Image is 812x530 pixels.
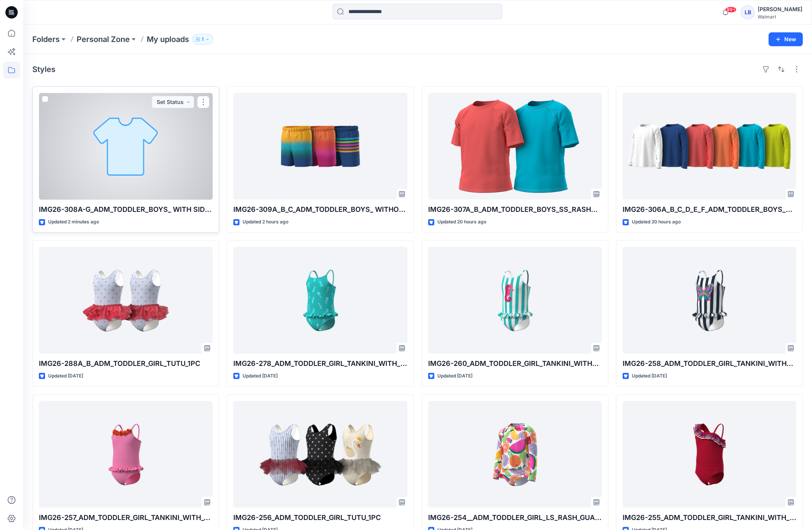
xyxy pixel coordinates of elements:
[623,247,796,354] a: IMG26-258_ADM_TODDLER_GIRL_TANKINI_WITH_RUFFLE_SCOOP_BOTTOM
[192,34,213,45] button: 1
[147,34,189,45] p: My uploads
[32,34,60,45] a: Folders
[428,512,602,523] p: IMG26-254__ADM_TODDLER_GIRL_LS_RASH_GUARD_SET
[202,35,204,44] p: 1
[428,358,602,369] p: IMG26-260_ADM_TODDLER_GIRL_TANKINI_WITH_RUFFLE SCOOP BOTTOM
[39,204,213,215] p: IMG26-308A-G_ADM_TODDLER_BOYS_ WITH SIDE SEAMS BOARDSHORT
[77,34,130,45] a: Personal Zone
[39,512,213,523] p: IMG26-257_ADM_TODDLER_GIRL_TANKINI_WITH_3D_ROSETTES
[623,358,796,369] p: IMG26-258_ADM_TODDLER_GIRL_TANKINI_WITH_RUFFLE_SCOOP_BOTTOM
[623,512,796,523] p: IMG26-255_ADM_TODDLER_GIRL_TANKINI_WITH_RUFFLE
[428,204,602,215] p: IMG26-307A_B_ADM_TODDLER_BOYS_SS_RASHGUARD
[233,247,407,354] a: IMG26-278_ADM_TODDLER_GIRL_TANKINI_WITH_RUFFLE SCOOP BOTTOM
[758,5,802,14] div: [PERSON_NAME]
[428,93,602,200] a: IMG26-307A_B_ADM_TODDLER_BOYS_SS_RASHGUARD
[632,218,681,226] p: Updated 20 hours ago
[39,401,213,508] a: IMG26-257_ADM_TODDLER_GIRL_TANKINI_WITH_3D_ROSETTES
[623,93,796,200] a: IMG26-306A_B_C_D_E_F_ADM_TODDLER_BOYS_RASH GUARD
[48,372,83,380] p: Updated [DATE]
[758,14,802,20] div: Walmart
[48,218,99,226] p: Updated 2 minutes ago
[768,32,803,46] button: New
[428,247,602,354] a: IMG26-260_ADM_TODDLER_GIRL_TANKINI_WITH_RUFFLE SCOOP BOTTOM
[437,372,472,380] p: Updated [DATE]
[233,358,407,369] p: IMG26-278_ADM_TODDLER_GIRL_TANKINI_WITH_RUFFLE SCOOP BOTTOM
[39,93,213,200] a: IMG26-308A-G_ADM_TODDLER_BOYS_ WITH SIDE SEAMS BOARDSHORT
[437,218,486,226] p: Updated 20 hours ago
[233,204,407,215] p: IMG26-309A_B_C_ADM_TODDLER_BOYS_ WITHOUT SIDE SEAMS BOARDSHORT
[623,401,796,508] a: IMG26-255_ADM_TODDLER_GIRL_TANKINI_WITH_RUFFLE
[243,372,278,380] p: Updated [DATE]
[233,401,407,508] a: IMG26-256_ADM_TODDLER_GIRL_TUTU_1PC
[632,372,667,380] p: Updated [DATE]
[741,5,755,19] div: LB
[39,358,213,369] p: IMG26-288A_B_ADM_TODDLER_GIRL_TUTU_1PC
[32,65,55,74] h4: Styles
[233,93,407,200] a: IMG26-309A_B_C_ADM_TODDLER_BOYS_ WITHOUT SIDE SEAMS BOARDSHORT
[725,7,737,13] span: 99+
[243,218,288,226] p: Updated 2 hours ago
[623,204,796,215] p: IMG26-306A_B_C_D_E_F_ADM_TODDLER_BOYS_RASH GUARD
[39,247,213,354] a: IMG26-288A_B_ADM_TODDLER_GIRL_TUTU_1PC
[428,401,602,508] a: IMG26-254__ADM_TODDLER_GIRL_LS_RASH_GUARD_SET
[233,512,407,523] p: IMG26-256_ADM_TODDLER_GIRL_TUTU_1PC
